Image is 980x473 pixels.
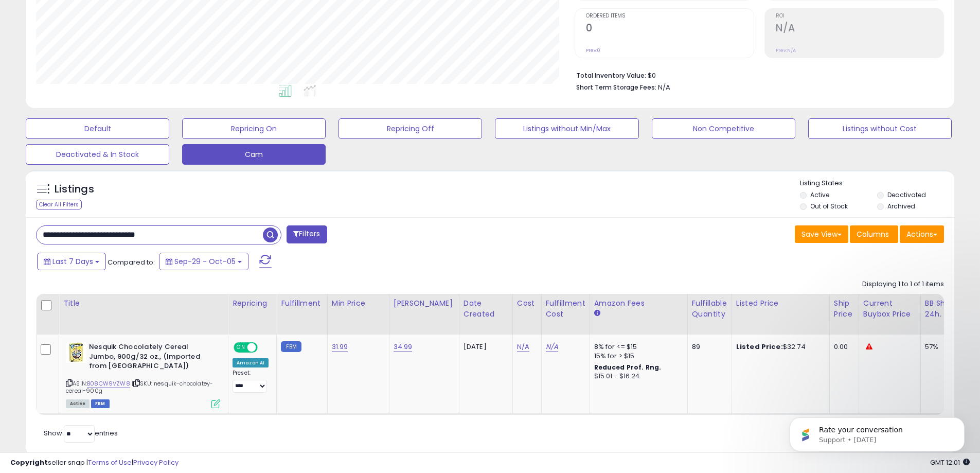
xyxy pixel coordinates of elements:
button: Save View [795,225,848,243]
div: Clear All Filters [36,200,82,209]
div: 8% for <= $15 [594,342,680,352]
span: ROI [776,13,943,19]
a: B08CW9VZW8 [87,379,130,388]
a: Terms of Use [88,458,132,467]
div: 89 [692,342,724,352]
div: Cost [517,298,537,309]
small: Prev: 0 [586,47,600,54]
small: Prev: N/A [776,47,796,54]
label: Out of Stock [810,202,848,211]
b: Total Inventory Value: [576,71,646,80]
div: Amazon Fees [594,298,683,309]
h2: N/A [776,22,943,36]
button: Listings without Min/Max [495,118,638,139]
div: Fulfillable Quantity [692,298,727,320]
b: Short Term Storage Fees: [576,83,656,92]
div: $15.01 - $16.24 [594,372,680,381]
div: Displaying 1 to 1 of 1 items [862,279,944,289]
button: Repricing On [182,118,326,139]
div: Repricing [233,298,272,309]
span: All listings currently available for purchase on Amazon [66,399,90,408]
div: Title [63,298,224,309]
h5: Listings [55,182,94,197]
button: Listings without Cost [808,118,952,139]
b: Listed Price: [736,342,783,352]
span: Ordered Items [586,13,754,19]
a: N/A [546,342,558,352]
div: $32.74 [736,342,822,352]
div: Preset: [233,370,269,393]
label: Deactivated [887,190,926,199]
a: N/A [517,342,529,352]
div: Amazon AI [233,358,269,367]
h2: 0 [586,22,754,36]
small: Amazon Fees. [594,309,600,318]
label: Active [810,190,829,199]
div: Ship Price [834,298,854,320]
span: FBM [91,399,110,408]
button: Sep-29 - Oct-05 [159,253,248,270]
div: Listed Price [736,298,825,309]
button: Repricing Off [338,118,482,139]
a: Privacy Policy [133,458,179,467]
div: Current Buybox Price [863,298,916,320]
div: 15% for > $15 [594,352,680,361]
button: Default [26,118,169,139]
span: OFF [256,343,273,352]
button: Columns [850,225,898,243]
li: $0 [576,68,936,81]
div: seller snap | | [10,458,179,468]
div: 57% [925,342,959,352]
iframe: Intercom notifications message [774,396,980,468]
button: Deactivated & In Stock [26,144,169,165]
a: 31.99 [332,342,348,352]
div: Date Created [464,298,508,320]
small: FBM [281,341,301,352]
span: Compared to: [108,257,155,267]
a: 34.99 [394,342,413,352]
button: Cam [182,144,326,165]
span: Sep-29 - Oct-05 [174,256,236,267]
button: Last 7 Days [37,253,106,270]
span: Show: entries [44,428,118,438]
p: Listing States: [800,179,954,188]
label: Archived [887,202,915,211]
div: Min Price [332,298,385,309]
img: 51nkaPv9PkL._SL40_.jpg [66,342,86,363]
span: | SKU: nesquik-chocolatey-cereal-900g [66,379,213,395]
button: Actions [900,225,944,243]
b: Nesquik Chocolately Cereal Jumbo, 900g/32 oz., (Imported from [GEOGRAPHIC_DATA]) [89,342,214,374]
b: Reduced Prof. Rng. [594,363,662,372]
div: 0.00 [834,342,851,352]
div: BB Share 24h. [925,298,963,320]
div: Fulfillment Cost [546,298,585,320]
div: [DATE] [464,342,505,352]
button: Non Competitive [652,118,795,139]
div: Fulfillment [281,298,323,309]
span: Last 7 Days [52,256,93,267]
div: ASIN: [66,342,220,407]
span: Columns [857,229,889,239]
div: [PERSON_NAME] [394,298,455,309]
button: Filters [287,225,327,243]
strong: Copyright [10,458,48,467]
span: ON [235,343,247,352]
span: N/A [658,82,670,92]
